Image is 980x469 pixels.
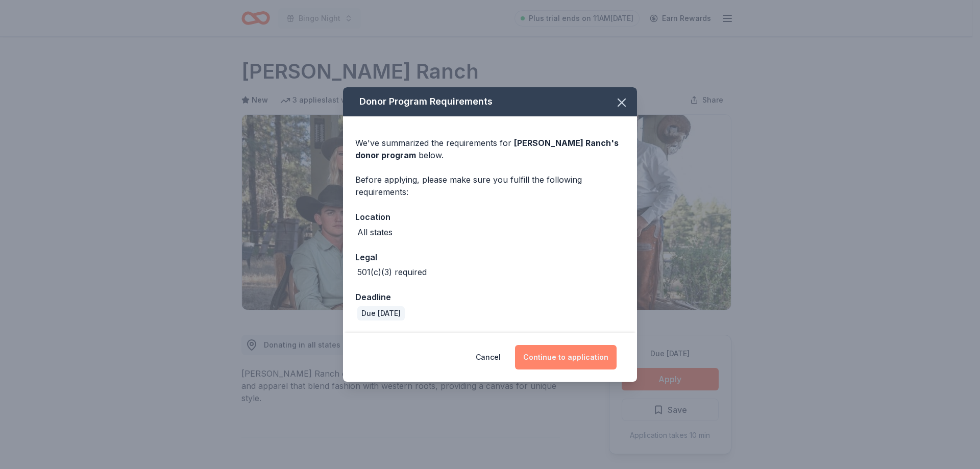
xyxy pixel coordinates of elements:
div: Deadline [355,290,625,304]
div: All states [357,226,393,238]
div: Before applying, please make sure you fulfill the following requirements: [355,174,625,198]
div: Donor Program Requirements [343,87,637,116]
button: Continue to application [515,345,617,369]
div: Location [355,210,625,224]
div: Due [DATE] [357,306,405,320]
div: We've summarized the requirements for below. [355,137,625,161]
button: Cancel [476,345,501,369]
div: Legal [355,251,625,264]
div: 501(c)(3) required [357,266,427,278]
